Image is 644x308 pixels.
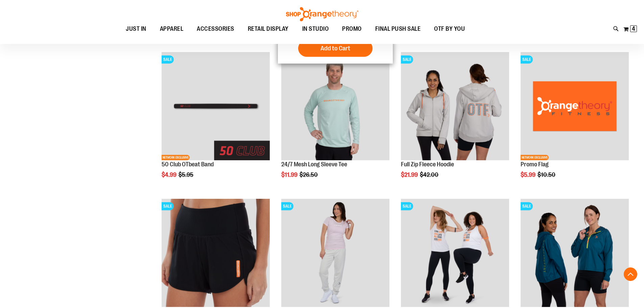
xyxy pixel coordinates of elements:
span: $5.95 [178,171,194,178]
span: SALE [401,55,413,64]
div: product [398,49,512,195]
a: FINAL PUSH SALE [368,21,428,37]
span: SALE [162,202,174,210]
div: product [517,49,632,195]
span: Add to Cart [320,45,350,52]
a: RETAIL DISPLAY [241,21,295,37]
span: SALE [401,202,413,210]
img: Shop Orangetheory [285,7,359,21]
span: NETWORK EXCLUSIVE [521,155,549,160]
a: IN STUDIO [295,21,336,37]
span: RETAIL DISPLAY [248,21,289,37]
span: $5.99 [521,171,536,178]
a: ACCESSORIES [190,21,241,37]
a: High Waisted Rib Run ShortsSALE [162,199,270,308]
a: Product image for Promo Flag OrangeSALENETWORK EXCLUSIVE [521,52,629,161]
span: IN STUDIO [302,21,329,37]
span: OTF BY YOU [434,21,465,37]
span: NETWORK EXCLUSIVE [162,155,190,160]
button: Add to Cart [298,40,373,57]
img: 24/7 Racerback Tank [401,199,509,307]
span: SALE [281,202,293,210]
img: Main View of 2024 50 Club OTBeat Band [162,52,270,160]
a: Promo Flag [521,161,549,168]
span: $4.99 [162,171,177,178]
span: FINAL PUSH SALE [375,21,421,37]
a: Full Zip Fleece Hoodie [401,161,454,168]
span: $42.00 [420,171,439,178]
a: Main View of 2024 50 Club OTBeat BandSALENETWORK EXCLUSIVE [162,52,270,161]
img: Main Image of 1457095 [281,52,389,160]
a: APPAREL [153,21,190,37]
img: Half Zip Performance Anorak [521,199,629,307]
button: Back To Top [624,267,637,281]
span: $11.99 [281,171,299,178]
span: SALE [162,55,174,64]
span: $10.50 [538,171,556,178]
span: JUST IN [126,21,146,37]
a: 24/7 Mesh Long Sleeve Tee [281,161,347,168]
a: 50 Club OTbeat Band [162,161,214,168]
img: Main Image of 1457091 [401,52,509,160]
span: SALE [521,202,533,210]
a: PROMO [335,21,368,37]
img: High Waisted Rib Run Shorts [162,199,270,307]
img: Product image for Promo Flag Orange [521,52,629,160]
div: product [158,49,273,195]
img: lululemon Swiftly Tech Short Sleeve 2.0 [281,199,389,307]
span: 4 [632,25,635,32]
span: SALE [521,55,533,64]
a: Main Image of 1457091SALE [401,52,509,161]
a: JUST IN [119,21,153,37]
span: APPAREL [160,21,184,37]
span: $26.50 [300,171,319,178]
a: Half Zip Performance AnorakSALE [521,199,629,308]
a: lululemon Swiftly Tech Short Sleeve 2.0SALE [281,199,389,308]
span: ACCESSORIES [197,21,234,37]
div: product [278,49,393,195]
span: PROMO [342,21,362,37]
span: $21.99 [401,171,419,178]
a: Main Image of 1457095SALE [281,52,389,161]
a: 24/7 Racerback TankSALE [401,199,509,308]
a: OTF BY YOU [427,21,472,37]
